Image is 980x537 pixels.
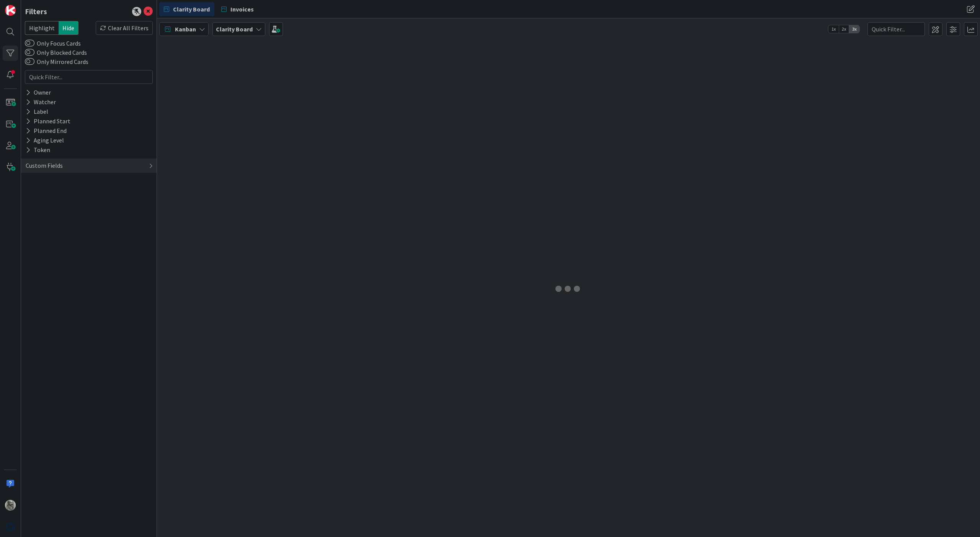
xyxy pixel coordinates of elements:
[25,48,87,57] label: Only Blocked Cards
[173,5,210,14] span: Clarity Board
[230,5,254,14] span: Invoices
[828,25,839,33] span: 1x
[25,126,67,136] div: Planned End
[159,2,214,16] a: Clarity Board
[849,25,859,33] span: 3x
[25,145,51,155] div: Token
[25,136,65,145] div: Aging Level
[25,6,47,17] div: Filters
[5,500,16,511] img: PA
[25,107,49,116] div: Label
[25,97,57,107] div: Watcher
[59,21,78,35] span: Hide
[25,49,34,56] button: Only Blocked Cards
[25,116,71,126] div: Planned Start
[5,5,16,16] img: Visit kanbanzone.com
[25,39,34,47] button: Only Focus Cards
[25,57,88,66] label: Only Mirrored Cards
[839,25,849,33] span: 2x
[5,521,16,532] img: avatar
[96,21,153,35] div: Clear All Filters
[25,70,153,84] input: Quick Filter...
[867,22,925,36] input: Quick Filter...
[25,58,34,65] button: Only Mirrored Cards
[25,21,59,35] span: Highlight
[217,2,258,16] a: Invoices
[216,25,253,33] b: Clarity Board
[175,25,196,34] span: Kanban
[25,161,64,170] div: Custom Fields
[25,39,81,48] label: Only Focus Cards
[25,88,52,97] div: Owner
